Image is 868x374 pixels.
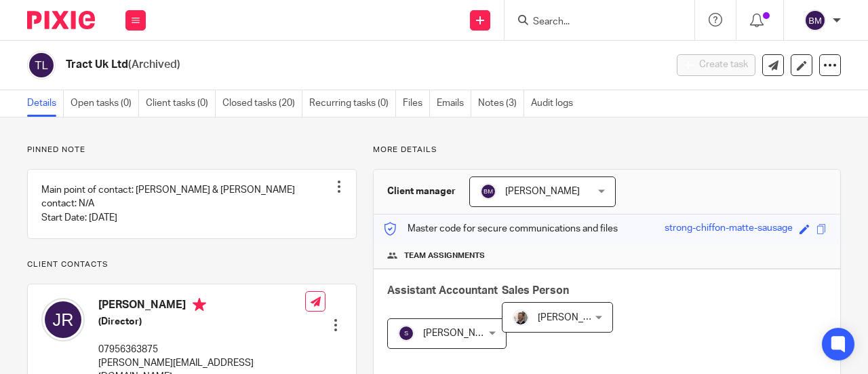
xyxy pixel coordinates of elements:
[27,145,357,155] p: Pinned note
[98,298,305,315] h4: [PERSON_NAME]
[309,90,396,117] a: Recurring tasks (0)
[502,285,569,296] span: Sales Person
[665,221,793,237] div: strong-chiffon-matte-sausage
[538,313,612,322] span: [PERSON_NAME]
[27,11,95,29] img: Pixie
[387,285,498,296] span: Assistant Accountant
[677,54,755,76] button: Create task
[98,315,305,329] h5: (Director)
[513,310,529,326] img: Matt%20Circle.png
[404,250,485,261] span: Team assignments
[403,90,430,117] a: Files
[27,90,64,117] a: Details
[41,298,85,341] img: svg%3E
[398,325,414,341] img: svg%3E
[128,59,180,70] span: (Archived)
[222,90,302,117] a: Closed tasks (20)
[146,90,216,117] a: Client tasks (0)
[71,90,139,117] a: Open tasks (0)
[531,90,580,117] a: Audit logs
[532,16,654,29] input: Search
[480,183,496,200] img: svg%3E
[387,185,456,198] h3: Client manager
[98,343,305,356] p: 07956363875
[193,298,206,312] i: Primary
[437,90,471,117] a: Emails
[478,90,524,117] a: Notes (3)
[373,145,841,155] p: More details
[804,10,826,31] img: svg%3E
[66,58,538,72] h2: Tract Uk Ltd
[384,222,618,236] p: Master code for secure communications and files
[27,51,56,79] img: svg%3E
[27,259,357,270] p: Client contacts
[505,187,580,196] span: [PERSON_NAME]
[423,329,506,338] span: [PERSON_NAME] B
